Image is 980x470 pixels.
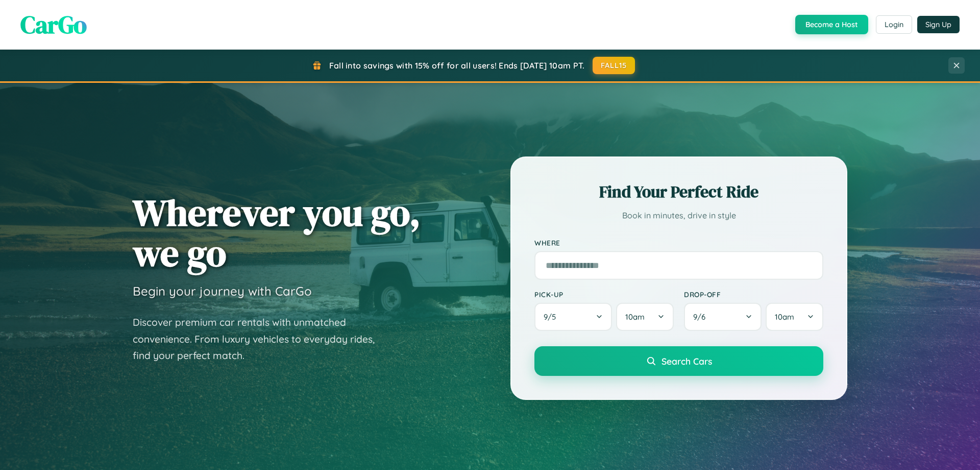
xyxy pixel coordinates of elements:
[593,57,635,74] button: FALL15
[534,208,823,223] p: Book in minutes, drive in style
[544,312,561,322] span: 9 / 5
[534,238,823,247] label: Where
[684,290,823,299] label: Drop-off
[684,303,762,331] button: 9/6
[795,15,868,34] button: Become a Host
[534,303,612,331] button: 9/5
[133,314,388,364] p: Discover premium car rentals with unmatched convenience. From luxury vehicles to everyday rides, ...
[625,312,645,322] span: 10am
[534,290,674,299] label: Pick-up
[329,60,585,71] span: Fall into savings with 15% off for all users! Ends [DATE] 10am PT.
[20,8,87,41] span: CarGo
[917,16,960,33] button: Sign Up
[775,312,794,322] span: 10am
[534,346,823,376] button: Search Cars
[133,283,312,299] h3: Begin your journey with CarGo
[616,303,674,331] button: 10am
[133,192,421,273] h1: Wherever you go, we go
[534,181,823,203] h2: Find Your Perfect Ride
[876,15,912,34] button: Login
[693,312,710,322] span: 9 / 6
[766,303,823,331] button: 10am
[661,355,712,367] span: Search Cars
